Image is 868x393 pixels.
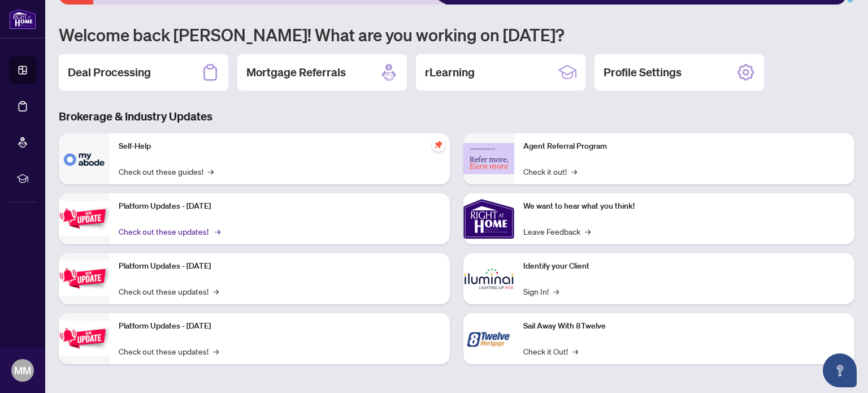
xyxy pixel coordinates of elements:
h2: Mortgage Referrals [246,64,346,80]
span: → [213,285,219,297]
img: Platform Updates - July 8, 2025 [59,261,110,296]
p: Identify your Client [523,260,845,273]
h2: rLearning [425,64,475,80]
a: Check it Out!→ [523,345,578,357]
img: logo [9,8,36,29]
span: → [553,285,559,297]
p: Self-Help [119,140,441,153]
a: Sign In!→ [523,285,559,297]
button: Open asap [823,353,857,387]
p: Platform Updates - [DATE] [119,320,441,332]
a: Check out these updates!→ [119,225,219,237]
span: → [208,165,214,178]
a: Check out these updates!→ [119,345,219,357]
span: → [585,225,591,237]
a: Check out these updates!→ [119,285,219,297]
p: We want to hear what you think! [523,200,845,213]
img: Platform Updates - July 21, 2025 [59,201,110,236]
h3: Brokerage & Industry Updates [59,109,854,124]
img: Agent Referral Program [463,143,514,174]
img: Platform Updates - June 23, 2025 [59,321,110,356]
img: Self-Help [59,133,110,184]
span: → [215,225,220,237]
img: Identify your Client [463,253,514,304]
a: Leave Feedback→ [523,225,591,237]
a: Check it out!→ [523,165,577,178]
h2: Deal Processing [68,64,151,80]
h2: Profile Settings [604,64,682,80]
img: We want to hear what you think! [463,193,514,244]
img: Sail Away With 8Twelve [463,313,514,364]
p: Platform Updates - [DATE] [119,260,441,273]
a: Check out these guides!→ [119,165,214,178]
span: pushpin [432,138,445,152]
span: → [572,345,578,357]
span: → [213,345,219,357]
span: → [571,165,577,178]
p: Agent Referral Program [523,140,845,153]
span: MM [14,362,31,378]
p: Sail Away With 8Twelve [523,320,845,332]
h1: Welcome back [PERSON_NAME]! What are you working on [DATE]? [59,24,854,45]
p: Platform Updates - [DATE] [119,200,441,213]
